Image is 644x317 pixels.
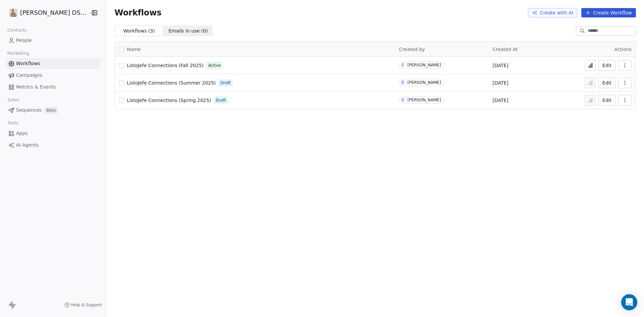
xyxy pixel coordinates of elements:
[621,294,637,310] div: Open Intercom Messenger
[16,60,40,67] span: Workflows
[64,302,102,308] a: Help & Support
[114,8,161,17] span: Workflows
[5,95,22,105] span: Sales
[71,302,102,308] span: Help & Support
[399,47,425,52] span: Created by
[598,60,615,71] button: Edit
[127,80,216,86] a: ListoJefe Connections (Summer 2025)
[5,140,101,151] a: AI Agents
[402,62,404,68] div: E
[127,98,211,103] span: ListoJefe Connections (Spring 2025)
[5,35,101,46] a: People
[598,77,615,88] button: Edit
[8,7,84,18] button: [PERSON_NAME] DS Realty
[408,80,441,85] div: [PERSON_NAME]
[127,97,211,104] a: ListoJefe Connections (Spring 2025)
[127,62,204,69] a: ListoJefe Connections (Fall 2025)
[581,8,636,17] button: Create Workflow
[16,84,56,91] span: Metrics & Events
[598,95,615,106] button: Edit
[408,63,441,67] div: [PERSON_NAME]
[401,97,404,103] div: D
[220,80,230,86] span: Draft
[16,72,42,79] span: Campaigns
[127,63,204,68] span: ListoJefe Connections (Fall 2025)
[492,80,508,86] span: [DATE]
[492,47,518,52] span: Created At
[408,98,441,102] div: [PERSON_NAME]
[5,118,21,128] span: Tools
[16,107,42,114] span: Sequences
[168,28,208,35] span: Emails in use ( 0 )
[5,70,101,81] a: Campaigns
[5,58,101,69] a: Workflows
[4,25,30,35] span: Contacts
[127,80,216,86] span: ListoJefe Connections (Summer 2025)
[16,37,32,44] span: People
[208,62,221,68] span: Active
[127,46,141,53] span: Name
[9,9,17,17] img: Daniel%20Simpson%20Social%20Media%20Profile%20Picture%201080x1080%20Option%201.png
[528,8,577,17] button: Create with AI
[492,62,508,69] span: [DATE]
[5,105,101,116] a: SequencesBeta
[16,130,28,137] span: Apps
[492,97,508,104] span: [DATE]
[5,82,101,93] a: Metrics & Events
[16,142,39,149] span: AI Agents
[44,107,58,114] span: Beta
[614,47,632,52] span: Actions
[20,8,87,17] span: [PERSON_NAME] DS Realty
[216,97,226,103] span: Draft
[401,80,404,85] div: D
[5,128,101,139] a: Apps
[4,48,32,58] span: Marketing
